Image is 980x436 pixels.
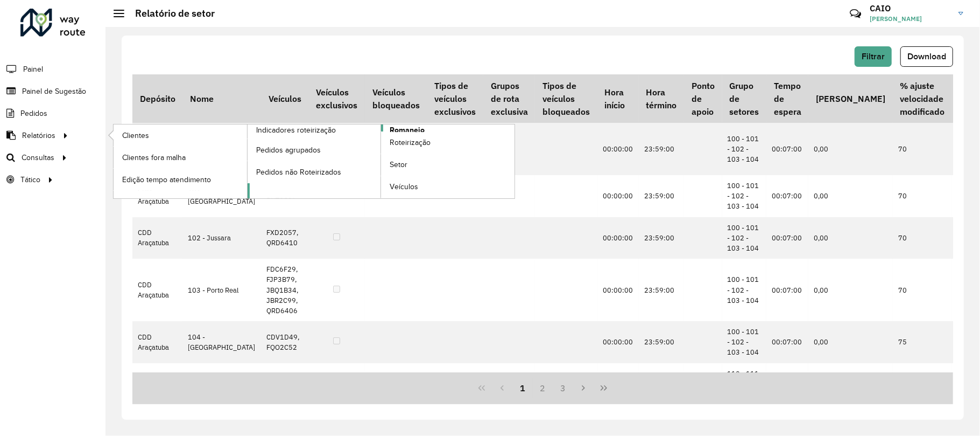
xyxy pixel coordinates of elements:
[381,132,514,154] a: Roteirização
[182,123,261,175] td: 100 - Umuarama
[553,378,573,398] button: 3
[22,86,86,97] span: Painel de Sugestão
[766,363,808,416] td: 00:07:00
[639,321,684,363] td: 23:59:00
[722,363,766,416] td: 110 - 111 - 112 - 201 - 212 - 230
[597,363,639,416] td: 00:00:00
[639,217,684,259] td: 23:59:00
[248,124,515,198] a: Romaneio
[844,2,867,25] a: Contato Rápido
[22,130,55,141] span: Relatórios
[722,217,766,259] td: 100 - 101 - 102 - 103 - 104
[512,378,533,398] button: 1
[390,137,431,148] span: Roteirização
[132,217,182,259] td: CDD Araçatuba
[893,321,952,363] td: 75
[722,123,766,175] td: 100 - 101 - 102 - 103 - 104
[261,321,308,363] td: CDV1D49, FQO2C52
[132,363,182,416] td: CDD Araçatuba
[122,174,211,185] span: Edição tempo atendimento
[182,74,261,123] th: Nome
[597,74,639,123] th: Hora início
[870,3,950,13] h3: CAIO
[722,321,766,363] td: 100 - 101 - 102 - 103 - 104
[390,124,425,136] span: Romaneio
[893,175,952,217] td: 70
[114,124,381,198] a: Indicadores roteirização
[261,217,308,259] td: FXD2057, QRD6410
[900,46,953,67] button: Download
[766,123,808,175] td: 00:07:00
[261,74,308,123] th: Veículos
[855,46,892,67] button: Filtrar
[722,175,766,217] td: 100 - 101 - 102 - 103 - 104
[684,74,722,123] th: Ponto de apoio
[594,378,614,398] button: Last Page
[248,161,381,183] a: Pedidos não Roteirizados
[483,74,535,123] th: Grupos de rota exclusiva
[381,154,514,176] a: Setor
[182,259,261,321] td: 103 - Porto Real
[20,174,40,185] span: Tático
[122,130,149,141] span: Clientes
[390,181,418,192] span: Veículos
[870,14,950,24] span: [PERSON_NAME]
[256,167,341,178] span: Pedidos não Roteirizados
[639,259,684,321] td: 23:59:00
[597,217,639,259] td: 00:00:00
[893,74,952,123] th: % ajuste velocidade modificado
[597,321,639,363] td: 00:00:00
[893,123,952,175] td: 70
[256,124,336,136] span: Indicadores roteirização
[20,108,47,119] span: Pedidos
[862,52,885,61] span: Filtrar
[390,159,407,170] span: Setor
[381,176,514,198] a: Veículos
[132,321,182,363] td: CDD Araçatuba
[22,152,54,163] span: Consultas
[248,139,381,161] a: Pedidos agrupados
[261,123,308,175] td: DKU4G67, FJF0H18, FQW1H59, FWP9F83
[808,259,892,321] td: 0,00
[114,169,247,190] a: Edição tempo atendimento
[256,144,321,156] span: Pedidos agrupados
[722,259,766,321] td: 100 - 101 - 102 - 103 - 104
[766,321,808,363] td: 00:07:00
[808,175,892,217] td: 0,00
[365,74,427,123] th: Veículos bloqueados
[766,217,808,259] td: 00:07:00
[122,152,186,163] span: Clientes fora malha
[639,175,684,217] td: 23:59:00
[893,363,952,416] td: 35
[132,74,182,123] th: Depósito
[182,217,261,259] td: 102 - Jussara
[808,217,892,259] td: 0,00
[808,74,892,123] th: [PERSON_NAME]
[639,363,684,416] td: 23:59:00
[132,259,182,321] td: CDD Araçatuba
[597,123,639,175] td: 00:00:00
[808,123,892,175] td: 0,00
[124,8,215,19] h2: Relatório de setor
[907,52,946,61] span: Download
[597,175,639,217] td: 00:00:00
[114,124,247,146] a: Clientes
[766,74,808,123] th: Tempo de espera
[182,363,261,416] td: 110 - [GEOGRAPHIC_DATA]
[766,259,808,321] td: 00:07:00
[808,321,892,363] td: 0,00
[309,74,365,123] th: Veículos exclusivos
[132,123,182,175] td: CDD Araçatuba
[533,378,553,398] button: 2
[261,259,308,321] td: FDC6F29, FJP3B79, JBQ1B34, JBR2C99, QRD6406
[261,363,308,416] td: FUJ5C71
[114,147,247,168] a: Clientes fora malha
[766,175,808,217] td: 00:07:00
[893,217,952,259] td: 70
[808,363,892,416] td: 0,00
[722,74,766,123] th: Grupo de setores
[639,123,684,175] td: 23:59:00
[597,259,639,321] td: 00:00:00
[535,74,597,123] th: Tipos de veículos bloqueados
[23,64,43,75] span: Painel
